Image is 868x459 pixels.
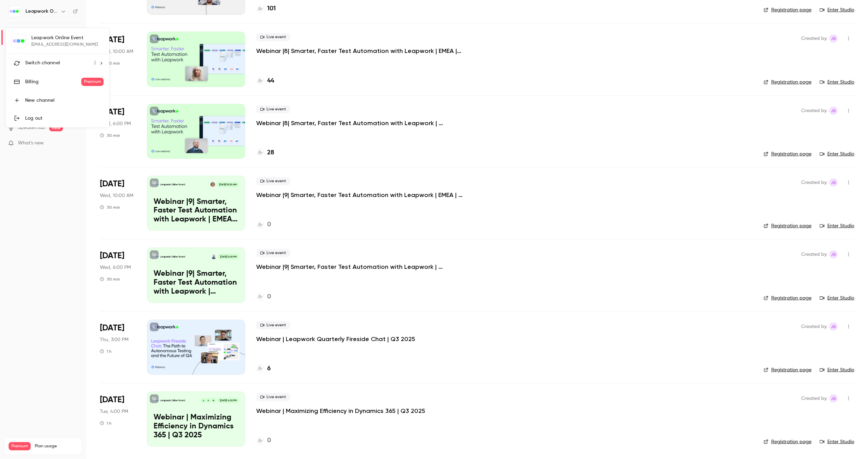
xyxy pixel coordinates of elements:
[25,115,104,122] div: Log out
[25,78,81,85] div: Billing
[25,97,104,104] div: New channel
[94,59,96,67] span: 2
[25,59,60,67] span: Switch channel
[81,78,104,86] span: Premium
